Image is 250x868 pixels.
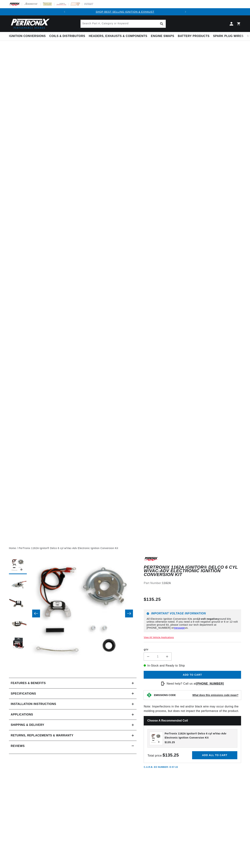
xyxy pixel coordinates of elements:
[146,692,152,698] img: Emissions code
[211,32,245,40] summary: Spark Plug Wires
[154,694,238,697] button: EMISSIONS CODEWhat does this emissions code mean?
[144,596,161,603] span: $135.25
[9,596,27,613] button: Load image 3 in gallery view
[19,546,118,550] a: PerTronix 1162A Ignitor® Delco 6 cyl w/Vac-Adv Electronic Ignition Conversion Kit
[81,20,166,28] input: Search Part #, Category or Keyword
[68,10,182,14] div: 1 of 2
[162,582,171,585] strong: 1162A
[68,10,182,14] div: Announcement
[9,741,137,751] summary: Reviews
[11,744,25,748] h2: Reviews
[144,556,241,769] div: Note: Imperfections in the red and/or black wire may occur during the molding process, but does n...
[197,617,217,620] strong: 12-volt negative
[182,8,189,15] button: Translation missing: en.sections.announcements.next_announcement
[144,581,241,585] div: Part Number:
[11,733,73,738] h2: Returns, Replacements & Warranty
[48,32,87,40] summary: Coils & Distributors
[174,626,185,629] a: message
[9,720,137,730] summary: Shipping & Delivery
[165,740,175,744] span: $135.25
[149,32,176,40] summary: Engine Swaps
[163,753,179,757] strong: $135.25
[9,34,46,38] span: Ignition Conversions
[11,712,33,717] span: Applications
[147,754,179,757] span: Total price:
[144,671,241,679] button: Add to cart
[61,8,68,15] button: Translation missing: en.sections.announcements.previous_announcement
[9,18,50,30] img: Pertronix
[176,32,211,40] summary: Battery Products
[11,691,36,696] h2: Specifications
[9,635,27,653] button: Load image 5 in gallery view
[144,766,178,769] p: C.A.R.B. EO Number: D-57-22
[151,34,174,38] span: Engine Swaps
[32,610,40,617] button: Slide left
[9,546,16,550] a: Home
[144,663,241,668] p: In-Stock and Ready to Ship
[9,730,137,741] summary: Returns, Replacements & Warranty
[144,636,174,639] a: View All Vehicle Applications
[9,576,27,594] button: Load image 2 in gallery view
[11,681,46,685] h2: Features & Benefits
[9,32,48,40] summary: Ignition Conversions
[196,682,224,685] a: [PHONE_NUMBER]
[9,546,241,550] nav: breadcrumbs
[178,34,209,38] span: Battery Products
[9,689,137,699] summary: Specifications
[49,34,85,38] span: Coils & Distributors
[192,694,238,697] strong: What does this emissions code mean?
[96,10,154,13] a: SHOP BEST SELLING IGNITION & EXHAUST
[11,702,56,706] h2: Installation instructions
[192,751,237,759] button: Add all to cart
[9,709,137,720] a: Applications
[89,34,147,38] span: Headers, Exhausts & Components
[147,612,238,615] h6: Important Voltage Information
[9,556,137,671] media-gallery: Gallery Viewer
[144,716,241,725] h2: Choose a Recommended Coil
[9,678,137,688] summary: Features & Benefits
[144,565,241,576] h1: PerTronix 1162A Ignitor® Delco 6 cyl w/Vac-Adv Electronic Ignition Conversion Kit
[158,20,166,28] button: Search Part #, Category or Keyword
[167,681,224,686] p: Need help? Call us at
[147,617,238,629] p: All Electronic Ignition Conversion Kits are ground kits unless otherwise noted. If you need a 6-v...
[125,610,133,617] button: Slide right
[154,694,176,697] strong: EMISSIONS CODE
[87,32,149,40] summary: Headers, Exhausts & Components
[213,34,243,38] span: Spark Plug Wires
[144,648,241,651] label: QTY
[9,615,27,633] button: Load image 4 in gallery view
[11,723,44,727] h2: Shipping & Delivery
[9,699,137,709] summary: Installation instructions
[9,556,27,574] button: Load image 1 in gallery view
